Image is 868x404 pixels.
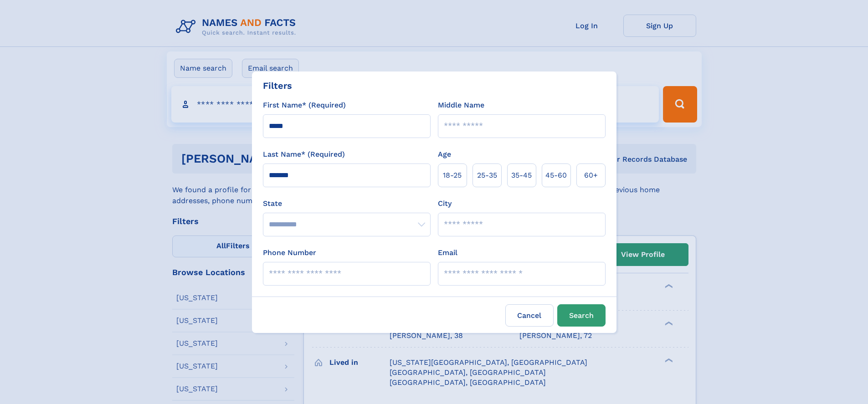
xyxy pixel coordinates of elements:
div: Filters [263,79,292,92]
label: Cancel [505,304,554,327]
span: 25‑35 [477,170,497,181]
label: Last Name* (Required) [263,149,345,160]
span: 18‑25 [443,170,462,181]
label: Phone Number [263,247,316,258]
label: Age [438,149,451,160]
button: Search [557,304,606,327]
label: Middle Name [438,100,484,111]
label: State [263,198,431,209]
span: 45‑60 [545,170,567,181]
label: City [438,198,452,209]
span: 60+ [584,170,598,181]
label: First Name* (Required) [263,100,346,111]
span: 35‑45 [511,170,532,181]
label: Email [438,247,457,258]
